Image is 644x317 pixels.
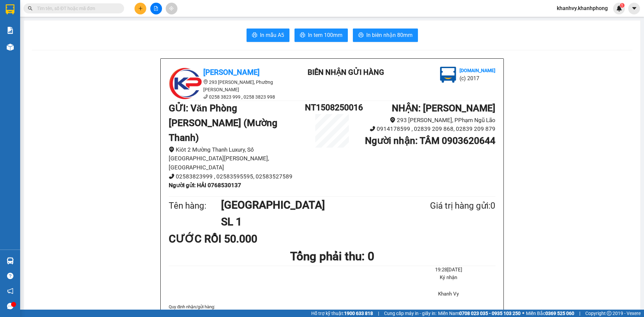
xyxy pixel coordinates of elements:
[402,266,495,274] li: 19:28[DATE]
[438,310,521,317] span: Miền Nam
[460,68,495,73] b: [DOMAIN_NAME]
[311,310,373,317] span: Hỗ trợ kỹ thuật:
[169,173,174,179] span: phone
[6,4,14,14] img: logo-vxr
[384,310,436,317] span: Cung cấp máy in - giấy in:
[247,29,289,42] button: printerIn mẫu A5
[607,311,611,316] span: copyright
[628,3,640,14] button: caret-down
[169,147,174,152] span: environment
[169,230,276,247] div: CƯỚC RỒI 50.000
[305,101,359,114] h1: NT1508250016
[260,31,284,39] span: In mẫu A5
[402,274,495,282] li: Ký nhận
[344,311,373,316] strong: 1900 633 818
[308,68,384,76] b: BIÊN NHẬN GỬI HÀNG
[169,199,221,213] div: Tên hàng:
[631,5,637,11] span: caret-down
[37,5,116,12] input: Tìm tên, số ĐT hoặc mã đơn
[169,93,289,101] li: 0258 3823 999 , 0258 3823 998
[308,31,342,39] span: In tem 100mm
[440,67,456,83] img: logo.jpg
[169,145,305,172] li: Kiôt 2 Mường Thanh Luxury, Số [GEOGRAPHIC_DATA][PERSON_NAME], [GEOGRAPHIC_DATA]
[169,172,305,181] li: 02583823999 , 02583595595, 02583527589
[390,117,395,123] span: environment
[252,32,257,39] span: printer
[7,27,14,34] img: solution-icon
[169,103,277,143] b: GỬI : Văn Phòng [PERSON_NAME] (Mường Thanh)
[203,68,260,76] b: [PERSON_NAME]
[138,6,143,11] span: plus
[621,3,623,8] span: 1
[7,44,14,51] img: warehouse-icon
[359,116,495,125] li: 293 [PERSON_NAME], PPhạm Ngũ Lão
[300,32,305,39] span: printer
[7,288,13,294] span: notification
[392,103,495,114] b: NHẬN : [PERSON_NAME]
[203,94,208,99] span: phone
[522,312,524,315] span: ⚪️
[545,311,574,316] strong: 0369 525 060
[7,303,13,309] span: message
[7,273,13,279] span: question-circle
[402,290,495,298] li: Khanh Vy
[526,310,574,317] span: Miền Bắc
[203,80,208,84] span: environment
[397,199,495,213] div: Giá trị hàng gửi: 0
[7,257,14,264] img: warehouse-icon
[221,213,397,230] h1: SL 1
[365,135,495,146] b: Người nhận : TÂM 0903620644
[378,310,379,317] span: |
[154,6,158,11] span: file-add
[366,31,413,39] span: In biên nhận 80mm
[135,3,146,14] button: plus
[294,29,348,42] button: printerIn tem 100mm
[150,3,162,14] button: file-add
[169,78,289,93] li: 293 [PERSON_NAME], Phường [PERSON_NAME]
[169,182,241,189] b: Người gửi : HẢI 0768530137
[551,4,613,12] span: khanhvy.khanhphong
[169,67,202,100] img: logo.jpg
[169,247,495,266] h1: Tổng phải thu: 0
[353,29,418,42] button: printerIn biên nhận 80mm
[359,124,495,134] li: 0914178599 , 02839 209 868, 02839 209 879
[459,311,521,316] strong: 0708 023 035 - 0935 103 250
[166,3,177,14] button: aim
[370,126,375,131] span: phone
[358,32,364,39] span: printer
[460,74,495,83] li: (c) 2017
[579,310,580,317] span: |
[28,6,33,11] span: search
[620,3,625,8] sup: 1
[169,6,174,11] span: aim
[616,5,622,11] img: icon-new-feature
[221,197,397,213] h1: [GEOGRAPHIC_DATA]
